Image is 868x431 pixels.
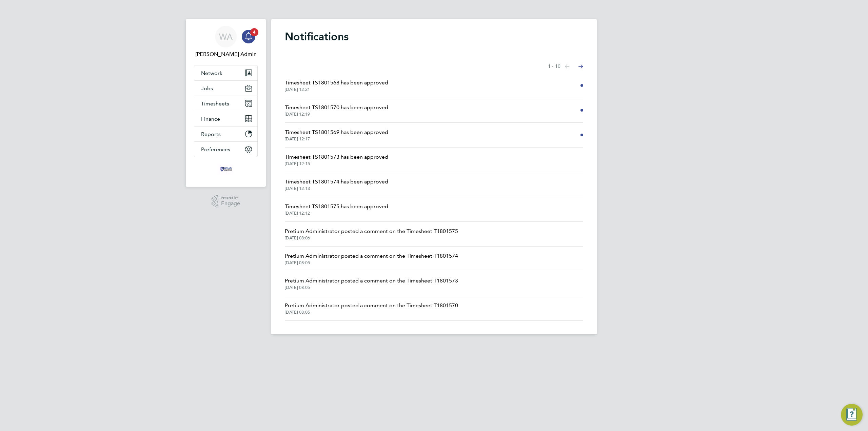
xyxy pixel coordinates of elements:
[201,146,230,153] span: Preferences
[194,126,257,141] button: Reports
[285,30,583,43] h1: Notifications
[285,79,388,92] a: Timesheet TS1801568 has been approved[DATE] 12:21
[285,186,388,191] span: [DATE] 12:13
[194,142,257,157] button: Preferences
[250,28,258,36] span: 4
[285,153,388,161] span: Timesheet TS1801573 has been approved
[212,195,240,208] a: Powered byEngage
[201,85,213,92] span: Jobs
[201,116,220,122] span: Finance
[285,178,388,191] a: Timesheet TS1801574 has been approved[DATE] 12:13
[285,301,458,315] a: Pretium Administrator posted a comment on the Timesheet T1801570[DATE] 08:05
[285,202,388,211] span: Timesheet TS1801575 has been approved
[285,112,388,117] span: [DATE] 12:19
[285,310,458,315] span: [DATE] 08:05
[285,252,458,260] span: Pretium Administrator posted a comment on the Timesheet T1801574
[285,277,458,290] a: Pretium Administrator posted a comment on the Timesheet T1801573[DATE] 08:05
[548,60,583,73] nav: Select page of notifications list
[285,285,458,290] span: [DATE] 08:05
[285,128,388,136] span: Timesheet TS1801569 has been approved
[194,81,257,96] button: Jobs
[285,260,458,266] span: [DATE] 08:05
[285,227,458,241] a: Pretium Administrator posted a comment on the Timesheet T1801575[DATE] 08:06
[221,195,240,201] span: Powered by
[285,227,458,235] span: Pretium Administrator posted a comment on the Timesheet T1801575
[194,164,258,175] a: Go to home page
[285,301,458,310] span: Pretium Administrator posted a comment on the Timesheet T1801570
[201,131,221,137] span: Reports
[201,70,222,76] span: Network
[285,153,388,166] a: Timesheet TS1801573 has been approved[DATE] 12:15
[219,32,233,41] span: WA
[194,96,257,111] button: Timesheets
[285,103,388,117] a: Timesheet TS1801570 has been approved[DATE] 12:19
[285,211,388,216] span: [DATE] 12:12
[221,201,240,207] span: Engage
[285,252,458,266] a: Pretium Administrator posted a comment on the Timesheet T1801574[DATE] 08:05
[285,277,458,285] span: Pretium Administrator posted a comment on the Timesheet T1801573
[285,79,388,87] span: Timesheet TS1801568 has been approved
[242,26,255,47] a: 4
[194,65,257,80] button: Network
[285,202,388,216] a: Timesheet TS1801575 has been approved[DATE] 12:12
[285,178,388,186] span: Timesheet TS1801574 has been approved
[194,50,258,58] span: Wills Admin
[285,161,388,166] span: [DATE] 12:15
[548,63,560,70] span: 1 - 10
[841,404,863,426] button: Engage Resource Center
[201,100,229,107] span: Timesheets
[218,164,234,175] img: wills-security-logo-retina.png
[186,19,266,187] nav: Main navigation
[285,235,458,241] span: [DATE] 08:06
[285,103,388,112] span: Timesheet TS1801570 has been approved
[194,111,257,126] button: Finance
[285,87,388,92] span: [DATE] 12:21
[194,26,258,58] a: WA[PERSON_NAME] Admin
[285,128,388,142] a: Timesheet TS1801569 has been approved[DATE] 12:17
[285,136,388,142] span: [DATE] 12:17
